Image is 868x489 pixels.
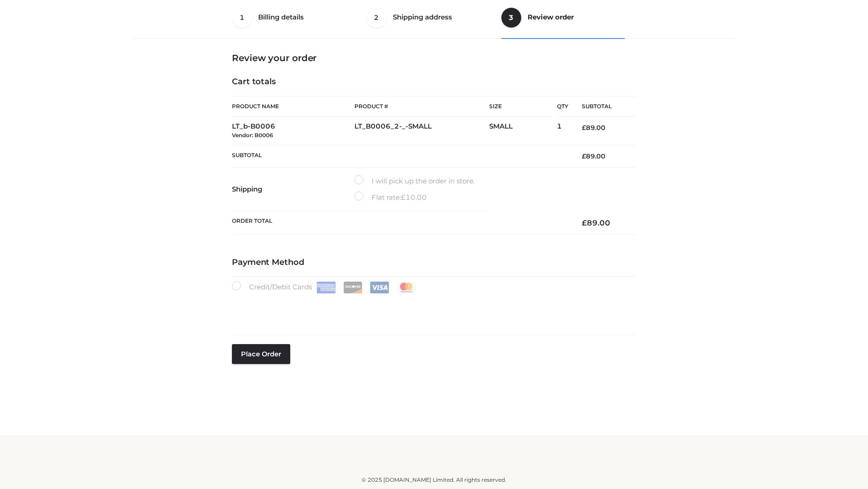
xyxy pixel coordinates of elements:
bdi: 89.00 [582,152,605,160]
th: Order Total [232,211,568,235]
span: £ [582,152,586,160]
span: £ [582,124,586,132]
h4: Payment Method [232,258,636,268]
th: Qty [557,96,568,117]
small: Vendor: B0006 [232,132,273,139]
label: Credit/Debit Cards [232,281,417,293]
th: Product # [354,96,489,117]
td: 1 [557,117,568,145]
iframe: Secure payment input frame [230,292,634,325]
img: Visa [370,282,389,293]
label: I will pick up the order in store. [354,175,475,187]
h4: Cart totals [232,77,636,87]
img: Mastercard [396,282,416,293]
img: Amex [316,282,336,293]
th: Subtotal [568,96,636,117]
td: LT_B0006_2-_-SMALL [354,117,489,145]
th: Subtotal [232,145,568,167]
td: LT_b-B0006 [232,117,354,145]
img: Discover [343,282,363,293]
bdi: 10.00 [401,193,427,201]
td: SMALL [489,117,557,145]
span: £ [401,193,406,201]
div: © 2025 [DOMAIN_NAME] Limited. All rights reserved. [134,475,734,484]
th: Shipping [232,168,354,211]
th: Product Name [232,96,354,117]
label: Flat rate: [354,192,427,203]
bdi: 89.00 [582,218,610,227]
button: Place order [232,344,290,364]
bdi: 89.00 [582,124,605,132]
th: Size [489,96,552,117]
h3: Review your order [232,53,636,63]
span: £ [582,218,587,227]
